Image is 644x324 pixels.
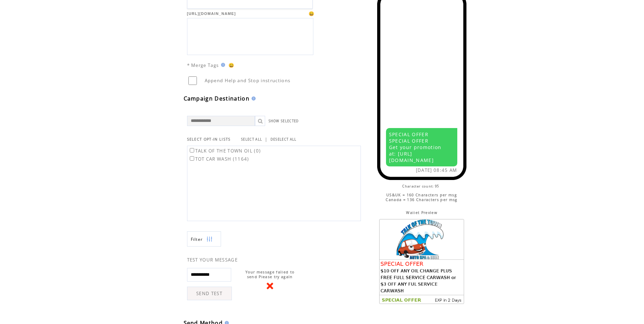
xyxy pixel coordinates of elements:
[241,137,262,142] a: SELECT ALL
[191,236,203,242] span: Show filters
[187,257,238,263] span: TEST YOUR MESSAGE
[187,62,219,68] span: * Merge Tags
[228,62,235,68] span: 😀
[406,210,437,215] span: Wallet Preview
[379,219,464,304] img: images
[190,148,194,152] input: TALK OF THE TOWN OIL (0)
[386,197,457,202] span: Canada = 136 Characters per msg
[265,136,268,142] span: |
[205,77,291,84] span: Append Help and Stop instructions
[402,184,439,188] span: Character count: 95
[250,96,256,101] img: help.gif
[184,95,250,102] span: Campaign Destination
[309,11,315,17] span: 😀
[188,148,261,154] label: TALK OF THE TOWN OIL (0)
[245,270,294,279] span: Your message failed to send Please try again
[190,156,194,161] input: TOT CAR WASH (1164)
[187,287,232,300] a: SEND TEST
[187,12,236,16] span: [URL][DOMAIN_NAME]
[266,283,273,289] img: xLarge.png
[389,131,442,163] span: SPECIAL OFFER SPECIAL OFFER Get your promotion at: [URL][DOMAIN_NAME]
[187,231,221,247] a: Filter
[269,119,299,123] a: SHOW SELECTED
[219,63,225,67] img: help.gif
[271,137,297,142] a: DESELECT ALL
[187,137,231,142] span: SELECT OPT-IN LISTS
[188,156,249,162] label: TOT CAR WASH (1164)
[206,232,213,247] img: filters.png
[416,167,457,173] span: [DATE] 08:45 AM
[386,193,457,197] span: US&UK = 160 Characters per msg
